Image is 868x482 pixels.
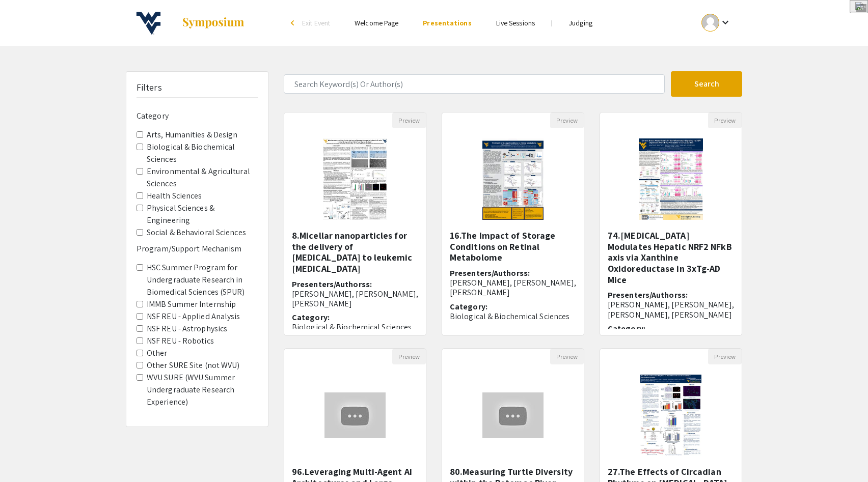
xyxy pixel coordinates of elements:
[147,347,168,359] label: Other
[629,128,713,230] img: <p class="ql-align-justify">74.Chronic Stress Modulates Hepatic NRF2 NFkB axis via Xanthine Oxido...
[608,230,734,285] h5: 74.[MEDICAL_DATA] Modulates Hepatic NRF2 NFkB axis via Xanthine Oxidoreductase in 3xTg-AD Mice
[147,372,258,408] label: WVU SURE (WVU Summer Undergraduate Research Experience)
[450,277,576,298] span: [PERSON_NAME], [PERSON_NAME], [PERSON_NAME]
[147,359,240,372] label: Other SURE Site (not WVU)
[181,17,245,29] img: Symposium by ForagerOne
[147,141,258,165] label: Biological & Biochemical Sciences
[292,230,418,274] h5: 8.Micellar nanoparticles for the delivery of [MEDICAL_DATA] to leukemic [MEDICAL_DATA]
[284,112,426,336] div: Open Presentation <p>8.Micellar nanoparticles for the delivery of Dexamethasone to leukemic B-cel...
[291,20,297,26] div: arrow_back_ios
[126,10,171,36] img: 18th Annual Summer Undergraduate Research Symposium!
[630,364,712,466] img: <p class="ql-align-justify">27.The Effects of Circadian Rhythms on Blood-Brain Barrier Permeabili...
[550,349,584,364] button: Preview
[313,128,397,230] img: <p>8.Micellar nanoparticles for the delivery of Dexamethasone to leukemic B-cells</p>
[137,244,258,253] h6: Program/Support Mechanism
[691,11,742,34] button: Expand account dropdown
[302,18,330,27] span: Exit Event
[608,323,645,334] span: Category:
[608,299,734,320] span: [PERSON_NAME], [PERSON_NAME], [PERSON_NAME], [PERSON_NAME]
[147,165,258,190] label: Environmental & Agricultural Sciences
[292,289,418,309] span: [PERSON_NAME], [PERSON_NAME], [PERSON_NAME]
[708,349,742,364] button: Preview
[314,382,396,448] img: <p>96.Leveraging Multi-Agent AI Architectures and Large Language Models for Stock Price Predictio...
[147,129,238,141] label: Arts, Humanities & Design
[450,329,479,339] span: Mentor:
[550,112,584,128] button: Preview
[147,226,246,239] label: Social & Behavioral Sciences
[450,311,576,321] p: Biological & Biochemical Sciences
[147,298,236,310] label: IMMB Summer Internship
[442,112,584,336] div: Open Presentation <p>16.The Impact of Storage Conditions on Retinal Metabolome</p>
[147,323,227,335] label: NSF REU - Astrophysics
[569,18,592,27] a: Judging
[392,112,426,128] button: Preview
[292,312,330,323] span: Category:
[8,436,43,474] iframe: Chat
[853,1,866,12] img: 6.png
[719,16,731,29] mat-icon: Expand account dropdown
[137,111,258,121] h6: Category
[423,18,471,27] a: Presentations
[472,128,554,230] img: <p>16.The Impact of Storage Conditions on Retinal Metabolome</p>
[608,290,734,320] h6: Presenters/Authorss:
[856,4,866,12] div: 75°
[147,335,214,347] label: NSF REU - Robotics
[392,349,426,364] button: Preview
[292,279,418,309] h6: Presenters/Authorss:
[450,268,576,298] h6: Presenters/Authorss:
[671,71,742,97] button: Search
[292,322,418,332] p: Biological & Biochemical Sciences
[284,74,665,94] input: Search Keyword(s) Or Author(s)
[450,230,576,263] h5: 16.The Impact of Storage Conditions on Retinal Metabolome
[147,262,258,298] label: HSC Summer Program for Undergraduate Research in Biomedical Sciences (SPUR)
[147,310,240,323] label: NSF REU - Applied Analysis
[472,382,554,448] img: <p>80.Measuring Turtle Diversity within the Potomac River near Shepherdstown West Virginia&nbsp;</p>
[708,112,742,128] button: Preview
[137,82,162,93] h5: Filters
[147,190,202,202] label: Health Sciences
[147,202,258,226] label: Physical Sciences & Engineering
[450,301,487,312] span: Category:
[126,10,245,36] a: 18th Annual Summer Undergraduate Research Symposium!
[600,112,742,336] div: Open Presentation <p class="ql-align-justify">74.Chronic Stress Modulates Hepatic NRF2 NFkB axis ...
[547,18,557,27] li: |
[496,18,535,27] a: Live Sessions
[355,18,398,27] a: Welcome Page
